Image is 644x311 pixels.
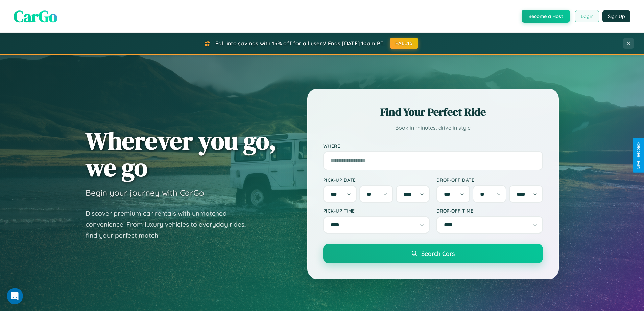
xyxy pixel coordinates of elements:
h1: Wherever you go, we go [86,127,276,181]
button: Search Cars [323,244,543,263]
span: Fall into savings with 15% off for all users! Ends [DATE] 10am PT. [215,40,385,47]
label: Where [323,143,543,149]
button: Become a Host [522,10,570,23]
iframe: Intercom live chat [7,288,23,304]
label: Pick-up Time [323,208,430,214]
label: Pick-up Date [323,177,430,183]
button: FALL15 [390,38,418,49]
span: Search Cars [421,250,455,257]
button: Login [575,10,599,22]
h3: Begin your journey with CarGo [86,187,204,198]
label: Drop-off Date [436,177,543,183]
p: Book in minutes, drive in style [323,123,543,133]
span: CarGo [14,5,57,27]
label: Drop-off Time [436,208,543,214]
button: Sign Up [602,10,630,22]
h2: Find Your Perfect Ride [323,105,543,119]
div: Give Feedback [636,142,641,169]
p: Discover premium car rentals with unmatched convenience. From luxury vehicles to everyday rides, ... [86,208,255,241]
